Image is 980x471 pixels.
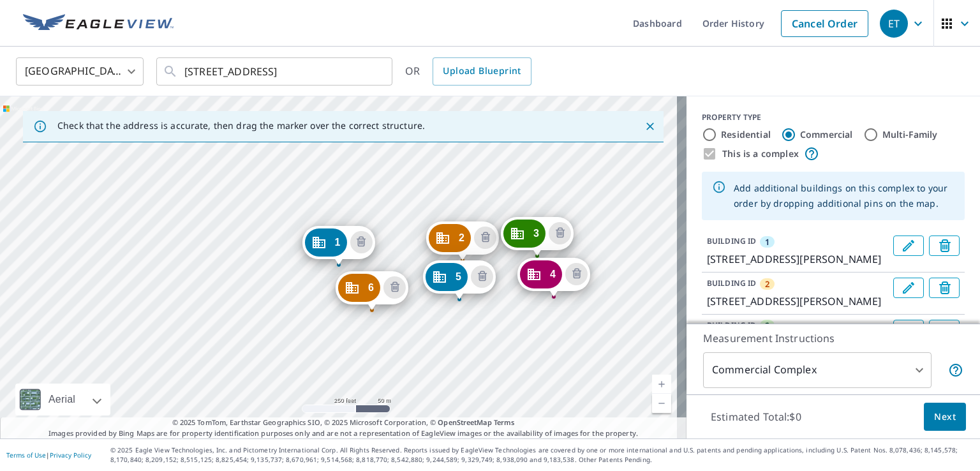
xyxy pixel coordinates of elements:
div: Dropped pin, building 3, Commercial property, 15619 Emerald Way Bowie, MD 20716 [501,217,574,257]
button: Delete building 4 [565,263,588,285]
div: PROPERTY TYPE [702,112,965,123]
span: 2 [459,233,464,243]
div: OR [405,57,531,86]
button: Delete building 2 [474,227,496,249]
a: OpenStreetMap [438,417,491,427]
a: Current Level 17, Zoom In [652,375,671,394]
div: Dropped pin, building 1, Commercial property, 15401 Emerald Way Bowie, MD 20716 [302,226,375,265]
span: 1 [765,236,769,248]
div: Dropped pin, building 2, Commercial property, 15517 Emerald Way Bowie, MD 20716 [426,221,499,261]
span: © 2025 TomTom, Earthstar Geographics SIO, © 2025 Microsoft Corporation, © [172,417,515,428]
p: [STREET_ADDRESS][PERSON_NAME] [707,251,888,267]
button: Delete building 6 [383,276,406,299]
div: ET [880,10,908,38]
a: Current Level 17, Zoom Out [652,394,671,413]
span: 6 [368,283,374,292]
a: Upload Blueprint [433,57,531,86]
button: Delete building 3 [549,222,571,244]
span: 2 [765,278,769,290]
button: Edit building 3 [893,320,924,340]
label: Residential [721,128,771,141]
div: Commercial Complex [703,352,932,388]
label: Commercial [800,128,853,141]
div: Dropped pin, building 6, Commercial property, 15420 Emerald Way Bowie, MD 20716 [336,271,408,311]
p: © 2025 Eagle View Technologies, Inc. and Pictometry International Corp. All Rights Reserved. Repo... [110,445,974,465]
button: Delete building 1 [929,235,960,256]
button: Delete building 1 [350,231,373,253]
p: BUILDING ID [707,320,756,331]
div: [GEOGRAPHIC_DATA] [16,54,144,89]
div: Dropped pin, building 5, Commercial property, 15530 Emerald Way Bowie, MD 20716 [423,260,496,300]
p: Check that the address is accurate, then drag the marker over the correct structure. [57,120,425,131]
button: Delete building 3 [929,320,960,340]
p: BUILDING ID [707,278,756,288]
div: Add additional buildings on this complex to your order by dropping additional pins on the map. [734,176,954,216]
p: Estimated Total: $0 [701,403,812,431]
span: 4 [550,269,556,279]
span: 5 [456,272,461,281]
a: Privacy Policy [50,451,91,460]
button: Next [924,403,966,431]
span: Upload Blueprint [443,63,521,79]
span: 1 [334,237,340,247]
p: [STREET_ADDRESS][PERSON_NAME] [707,294,888,309]
a: Cancel Order [781,10,868,37]
button: Close [642,118,658,135]
a: Terms [494,417,515,427]
button: Edit building 2 [893,278,924,298]
p: BUILDING ID [707,235,756,246]
div: Dropped pin, building 4, Commercial property, 15608 Emerald Way Bowie, MD 20716 [517,258,590,297]
label: This is a complex [722,147,799,160]
input: Search by address or latitude-longitude [184,54,366,89]
p: | [6,451,91,459]
p: Measurement Instructions [703,331,963,346]
div: Aerial [45,384,79,415]
img: EV Logo [23,14,174,33]
span: 3 [765,320,769,331]
button: Delete building 2 [929,278,960,298]
div: Aerial [15,384,110,415]
span: 3 [533,228,539,238]
button: Delete building 5 [471,265,493,288]
a: Terms of Use [6,451,46,460]
label: Multi-Family [882,128,938,141]
button: Edit building 1 [893,235,924,256]
span: Next [934,409,956,425]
